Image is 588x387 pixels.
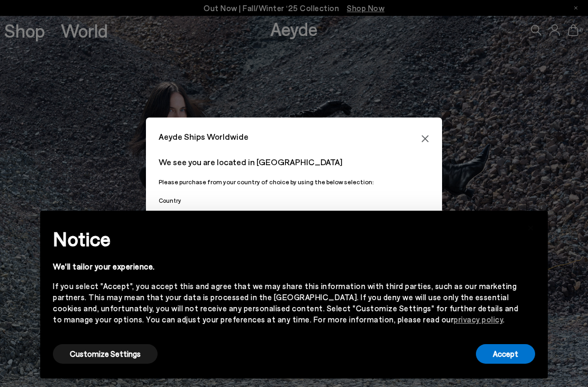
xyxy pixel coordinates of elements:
p: We see you are located in [GEOGRAPHIC_DATA] [159,156,429,168]
div: If you select "Accept", you accept this and agree that we may share this information with third p... [53,281,518,325]
span: × [527,219,535,234]
button: Close [417,130,434,147]
a: privacy policy [454,314,503,324]
button: Customize Settings [53,344,158,364]
button: Close this notice [518,214,544,239]
span: Aeyde Ships Worldwide [159,130,249,143]
div: We'll tailor your experience. [53,261,518,272]
h2: Notice [53,225,518,253]
span: Country [159,197,181,204]
button: Accept [476,344,535,364]
p: Please purchase from your country of choice by using the below selection: [159,177,429,187]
